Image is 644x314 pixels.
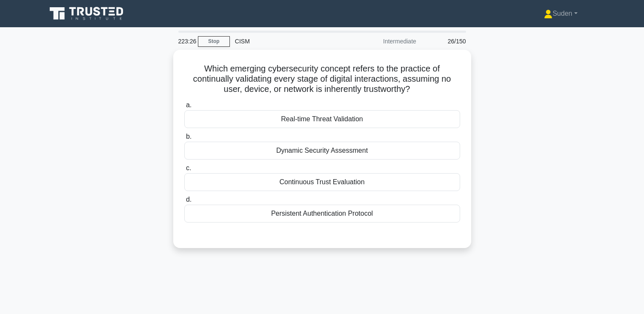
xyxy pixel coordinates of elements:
[186,133,192,140] span: b.
[347,33,421,50] div: Intermediate
[198,36,230,47] a: Stop
[173,33,198,50] div: 223:26
[184,142,460,160] div: Dynamic Security Assessment
[184,205,460,223] div: Persistent Authentication Protocol
[524,5,598,22] a: Suden
[184,110,460,128] div: Real-time Threat Validation
[421,33,471,50] div: 26/150
[184,173,460,191] div: Continuous Trust Evaluation
[230,33,347,50] div: CISM
[186,101,192,108] span: a.
[183,63,461,95] h5: Which emerging cybersecurity concept refers to the practice of continually validating every stage...
[186,196,192,203] span: d.
[186,164,191,171] span: c.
